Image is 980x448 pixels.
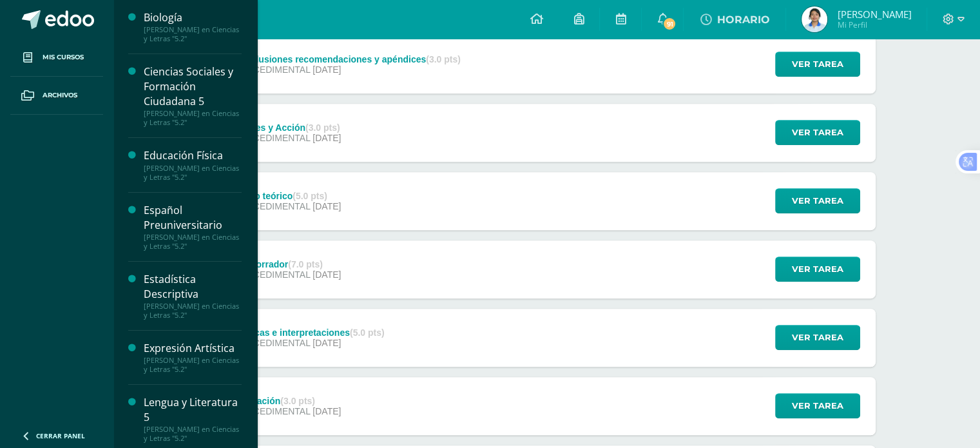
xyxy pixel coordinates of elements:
button: Ver tarea [775,120,860,145]
strong: (7.0 pts) [288,259,323,269]
div: Estadística Descriptiva [144,272,242,302]
a: Expresión Artística[PERSON_NAME] en Ciencias y Letras "5.2" [144,341,242,374]
span: [DATE] [312,201,341,211]
a: Ciencias Sociales y Formación Ciudadana 5[PERSON_NAME] en Ciencias y Letras "5.2" [144,64,242,127]
span: Ver tarea [792,121,843,144]
span: [DATE] [312,133,341,143]
span: Ver tarea [792,257,843,281]
span: Mis cursos [43,52,84,63]
div: Educación Física [144,148,242,163]
span: PROCEDIMENTAL [233,338,310,348]
span: PROCEDIMENTAL [233,133,310,143]
span: [DATE] [312,406,341,416]
div: Valores y Acción [233,122,341,133]
img: be41b22d4391fe00f6d6632fbaa4e162.png [802,6,827,32]
span: Ver tarea [792,189,843,213]
div: Gráficas e interpretaciones [233,327,384,338]
span: 91 [662,17,677,31]
span: PROCEDIMENTAL [233,64,310,75]
div: Expresión Artística [144,341,242,356]
div: Marco teórico [233,191,341,201]
div: 1er Borrador [233,259,341,269]
span: Archivos [43,90,77,101]
span: Cerrar panel [36,431,85,440]
a: Español Preuniversitario[PERSON_NAME] en Ciencias y Letras "5.2" [144,203,242,251]
a: Estadística Descriptiva[PERSON_NAME] en Ciencias y Letras "5.2" [144,272,242,320]
span: [DATE] [312,64,341,75]
div: [PERSON_NAME] en Ciencias y Letras "5.2" [144,356,242,374]
button: Ver tarea [775,257,860,282]
span: PROCEDIMENTAL [233,406,310,416]
a: Biología[PERSON_NAME] en Ciencias y Letras "5.2" [144,10,242,43]
div: [PERSON_NAME] en Ciencias y Letras "5.2" [144,109,242,127]
a: Archivos [10,77,103,115]
strong: (5.0 pts) [350,327,385,338]
div: Tabulación [233,396,341,406]
strong: (3.0 pts) [426,54,461,64]
strong: (3.0 pts) [280,396,315,406]
span: Ver tarea [792,52,843,76]
span: [DATE] [312,338,341,348]
span: HORARIO [716,14,769,26]
strong: (5.0 pts) [293,191,327,201]
button: Ver tarea [775,52,860,77]
a: Mis cursos [10,39,103,77]
span: Ver tarea [792,326,843,349]
strong: (3.0 pts) [305,122,340,133]
span: PROCEDIMENTAL [233,269,310,280]
button: Ver tarea [775,393,860,418]
div: [PERSON_NAME] en Ciencias y Letras "5.2" [144,25,242,43]
button: Ver tarea [775,188,860,213]
span: Mi Perfil [837,19,911,30]
div: Ciencias Sociales y Formación Ciudadana 5 [144,64,242,109]
span: Ver tarea [792,394,843,418]
span: PROCEDIMENTAL [233,201,310,211]
div: Lengua y Literatura 5 [144,395,242,425]
div: [PERSON_NAME] en Ciencias y Letras "5.2" [144,164,242,182]
div: Biología [144,10,242,25]
div: [PERSON_NAME] en Ciencias y Letras "5.2" [144,302,242,320]
span: [DATE] [312,269,341,280]
button: Ver tarea [775,325,860,350]
div: Español Preuniversitario [144,203,242,233]
span: [PERSON_NAME] [837,8,911,21]
div: [PERSON_NAME] en Ciencias y Letras "5.2" [144,233,242,251]
a: Educación Física[PERSON_NAME] en Ciencias y Letras "5.2" [144,148,242,181]
div: [PERSON_NAME] en Ciencias y Letras "5.2" [144,425,242,443]
a: Lengua y Literatura 5[PERSON_NAME] en Ciencias y Letras "5.2" [144,395,242,443]
div: Conclusiones recomendaciones y apéndices [233,54,460,64]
